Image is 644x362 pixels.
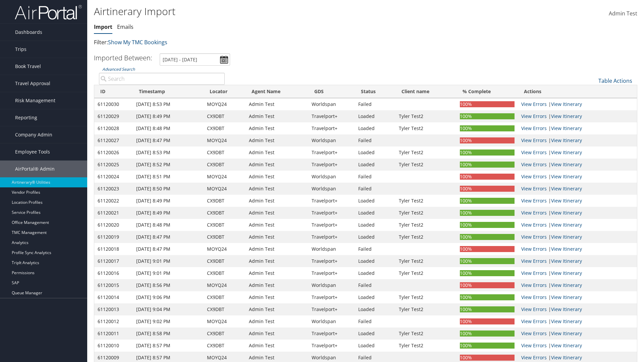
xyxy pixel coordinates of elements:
td: | [518,183,637,195]
a: View errors [521,282,547,288]
a: View errors [521,258,547,264]
td: [DATE] 8:50 PM [133,183,204,195]
th: Actions [518,85,637,98]
a: View errors [521,222,547,228]
a: View errors [521,209,547,216]
td: Loaded [355,340,395,352]
td: Admin Test [246,279,308,291]
input: Advanced Search [99,73,225,85]
th: Locator: activate to sort column ascending [204,85,246,98]
td: [DATE] 9:06 PM [133,291,204,303]
div: 100% [460,137,515,143]
td: | [518,98,637,110]
a: View errors [521,306,547,312]
td: 61120017 [94,255,133,267]
td: Tyler Test2 [395,146,457,159]
td: [DATE] 9:02 PM [133,315,204,327]
a: View errors [521,354,547,361]
a: View Itinerary Details [551,270,582,276]
a: View errors [521,125,547,131]
td: Admin Test [246,134,308,146]
td: 61120025 [94,159,133,171]
td: [DATE] 8:51 PM [133,171,204,183]
a: View Itinerary Details [551,246,582,252]
td: CX9DBT [204,122,246,134]
td: MOYQ24 [204,279,246,291]
span: Dashboards [15,24,42,41]
td: Admin Test [246,231,308,243]
div: 100% [460,282,515,288]
div: 100% [460,125,515,131]
td: Travelport+ [308,340,355,352]
td: Travelport+ [308,219,355,231]
td: [DATE] 9:04 PM [133,303,204,315]
img: airportal-logo.png [15,4,82,20]
a: View Itinerary Details [551,282,582,288]
td: Worldspan [308,243,355,255]
div: 100% [460,222,515,228]
a: View errors [521,113,547,119]
a: View Itinerary Details [551,161,582,168]
a: View errors [521,149,547,156]
td: 61120010 [94,340,133,352]
span: Trips [15,41,26,58]
td: Tyler Test2 [395,110,457,122]
th: % Complete: activate to sort column ascending [457,85,518,98]
a: View errors [521,342,547,349]
td: Worldspan [308,134,355,146]
td: | [518,195,637,207]
a: View Itinerary Details [551,209,582,216]
td: [DATE] 8:49 PM [133,207,204,219]
a: View Itinerary Details [551,330,582,337]
a: View Itinerary Details [551,342,582,349]
span: Risk Management [15,92,55,109]
td: | [518,291,637,303]
td: CX9DBT [204,255,246,267]
span: Employee Tools [15,143,50,160]
td: CX9DBT [204,291,246,303]
td: Failed [355,183,395,195]
td: CX9DBT [204,303,246,315]
td: [DATE] 9:01 PM [133,267,204,279]
td: 61120021 [94,207,133,219]
td: 61120027 [94,134,133,146]
td: 61120023 [94,183,133,195]
td: CX9DBT [204,327,246,340]
a: View errors [521,101,547,107]
td: CX9DBT [204,195,246,207]
td: [DATE] 8:48 PM [133,219,204,231]
span: Admin Test [609,10,637,17]
div: 100% [460,113,515,119]
td: 61120012 [94,315,133,327]
th: Status: activate to sort column ascending [355,85,395,98]
td: [DATE] 8:47 PM [133,134,204,146]
a: View errors [521,318,547,324]
td: MOYQ24 [204,183,246,195]
td: Tyler Test2 [395,267,457,279]
td: Admin Test [246,315,308,327]
td: [DATE] 8:57 PM [133,340,204,352]
a: View errors [521,234,547,240]
th: Agent Name: activate to sort column ascending [246,85,308,98]
td: 61120018 [94,243,133,255]
td: Admin Test [246,327,308,340]
td: Travelport+ [308,267,355,279]
a: View errors [521,246,547,252]
td: Travelport+ [308,195,355,207]
a: Admin Test [609,3,637,24]
td: | [518,134,637,146]
td: [DATE] 8:53 PM [133,146,204,159]
th: Timestamp: activate to sort column ascending [133,85,204,98]
td: Travelport+ [308,327,355,340]
td: | [518,231,637,243]
a: View Itinerary Details [551,258,582,264]
td: Admin Test [246,146,308,159]
td: Travelport+ [308,231,355,243]
td: | [518,327,637,340]
td: Tyler Test2 [395,255,457,267]
td: Travelport+ [308,207,355,219]
td: | [518,340,637,352]
input: [DATE] - [DATE] [160,53,230,66]
td: Travelport+ [308,146,355,159]
td: | [518,219,637,231]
